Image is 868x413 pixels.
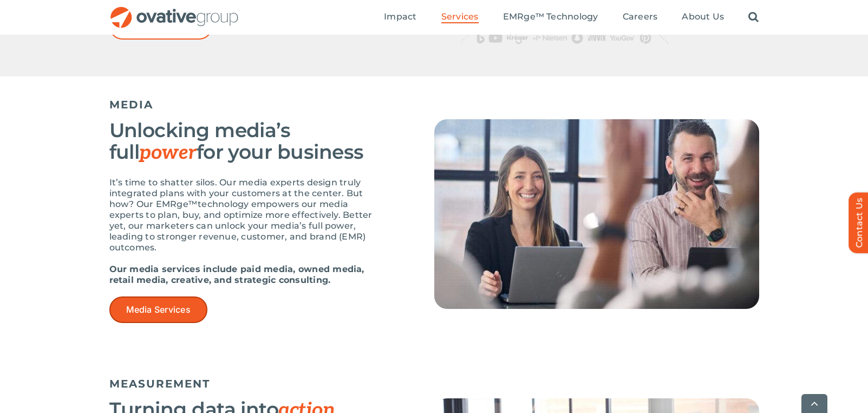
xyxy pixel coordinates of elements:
[441,11,479,22] span: Services
[441,11,479,23] a: Services
[682,11,724,22] span: About Us
[623,11,658,23] a: Careers
[109,177,380,253] p: It’s time to shatter silos. Our media experts design truly integrated plans with your customers a...
[623,11,658,22] span: Careers
[503,11,598,23] a: EMRge™ Technology
[126,305,191,315] span: Media Services
[109,98,759,111] h5: MEDIA
[384,11,416,22] span: Impact
[109,119,380,164] h3: Unlocking media’s full for your business
[434,119,759,309] img: Services – Media
[139,141,196,165] span: power
[109,264,364,285] strong: Our media services include paid media, owned media, retail media, creative, and strategic consult...
[503,11,598,22] span: EMRge™ Technology
[109,5,239,16] a: OG_Full_horizontal_RGB
[748,11,759,23] a: Search
[682,11,724,23] a: About Us
[384,11,416,23] a: Impact
[109,296,207,323] a: Media Services
[109,377,759,390] h5: MEASUREMENT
